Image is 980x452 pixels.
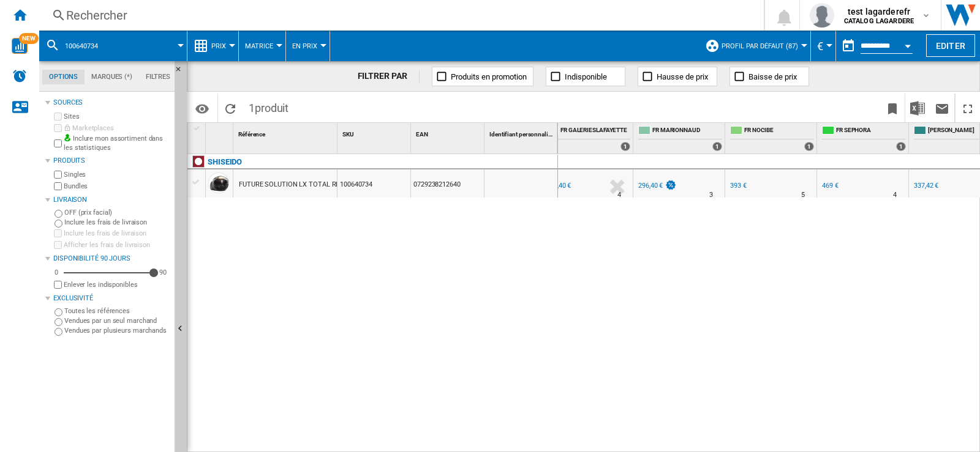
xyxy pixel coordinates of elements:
[748,72,797,81] span: Baisse de prix
[54,229,62,237] input: Inclure les frais de livraison
[156,268,170,277] div: 90
[728,180,747,192] div: 393 €
[255,102,288,114] span: produit
[730,182,747,190] div: 393 €
[910,101,925,116] img: excel-24x24.png
[836,126,906,136] span: FR SEPHORA
[617,189,621,201] div: Délai de livraison : 4 jours
[45,31,181,61] div: 100640734
[53,98,170,108] div: Sources
[55,328,62,336] input: Vendues par plusieurs marchands
[411,169,484,198] div: 0729238212640
[926,34,975,57] button: Editer
[844,17,914,25] b: CATALOG LAGARDERE
[139,70,177,84] md-tab-item: Filtres
[487,123,557,142] div: Identifiant personnalisé Sort None
[820,180,839,192] div: 469 €
[292,31,323,61] button: En Prix
[54,124,62,132] input: Marketplaces
[801,189,805,201] div: Délai de livraison : 5 jours
[211,31,232,61] button: Prix
[64,134,71,141] img: mysite-bg-18x18.png
[54,136,62,151] input: Inclure mon assortiment dans les statistiques
[239,171,447,199] div: FUTURE SOLUTION LX TOTAL REGENERATING NIGHT CREAM 50 ML
[722,42,798,50] span: Profil par défaut (87)
[64,218,170,227] label: Inclure les frais de livraison
[64,124,170,133] label: Marketplaces
[64,229,170,238] label: Inclure les frais de livraison
[64,280,170,289] label: Enlever les indisponibles
[64,316,170,325] label: Vendues par un seul marchand
[358,70,420,83] div: FILTRER PAR
[340,123,410,142] div: SKU Sort None
[652,126,722,136] span: FR MARIONNAUD
[19,33,39,44] span: NEW
[292,42,317,50] span: En Prix
[42,70,85,84] md-tab-item: Options
[897,33,919,55] button: Open calendar
[54,182,62,190] input: Bundles
[822,182,839,190] div: 469 €
[236,123,337,142] div: Référence Sort None
[245,31,279,61] button: Matrice
[744,126,814,136] span: FR NOCIBE
[413,123,484,142] div: Sort None
[64,240,170,250] label: Afficher les frais de livraison
[810,3,834,28] img: profile.jpg
[190,97,214,119] button: Options
[12,69,27,83] img: alerts-logo.svg
[657,72,708,81] span: Hausse de prix
[817,40,823,53] span: €
[432,67,533,86] button: Produits en promotion
[705,31,804,61] div: Profil par défaut (87)
[712,142,722,151] div: 1 offers sold by FR MARIONNAUD
[55,318,62,326] input: Vendues par un seul marchand
[804,142,814,151] div: 1 offers sold by FR NOCIBE
[194,31,232,61] div: Prix
[912,180,938,192] div: 337,42 €
[85,70,139,84] md-tab-item: Marques (*)
[64,326,170,335] label: Vendues par plusieurs marchands
[956,94,980,122] button: Plein écran
[175,61,189,83] button: Masquer
[64,208,170,217] label: OFF (prix facial)
[729,67,809,86] button: Baisse de prix
[54,281,62,289] input: Afficher les frais de livraison
[64,306,170,316] label: Toutes les références
[638,182,663,190] div: 296,40 €
[638,67,717,86] button: Hausse de prix
[64,267,154,279] md-slider: Disponibilité
[636,123,725,154] div: FR MARIONNAUD 1 offers sold by FR MARIONNAUD
[546,182,571,190] div: 299,40 €
[211,42,226,50] span: Prix
[340,123,410,142] div: Sort None
[565,72,607,81] span: Indisponible
[208,155,242,169] div: Cliquez pour filtrer sur cette marque
[896,142,906,151] div: 1 offers sold by FR SEPHORA
[544,123,633,154] div: FR GALERIESLAFAYETTE 1 offers sold by FR GALERIESLAFAYETTE
[811,31,836,61] md-menu: Currency
[546,67,625,86] button: Indisponible
[905,94,930,122] button: Télécharger au format Excel
[620,142,630,151] div: 1 offers sold by FR GALERIESLAFAYETTE
[64,134,170,153] label: Inclure mon assortiment dans les statistiques
[489,131,554,138] span: Identifiant personnalisé
[844,6,914,18] span: test lagarderefr
[636,180,677,192] div: 296,40 €
[51,268,61,277] div: 0
[55,308,62,316] input: Toutes les références
[54,113,62,120] input: Sites
[728,123,816,154] div: FR NOCIBE 1 offers sold by FR NOCIBE
[54,171,62,179] input: Singles
[208,123,233,142] div: Sort None
[817,31,829,61] button: €
[218,94,243,122] button: Recharger
[64,182,170,191] label: Bundles
[560,126,630,136] span: FR GALERIESLAFAYETTE
[12,38,28,54] img: wise-card.svg
[55,220,62,228] input: Inclure les frais de livraison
